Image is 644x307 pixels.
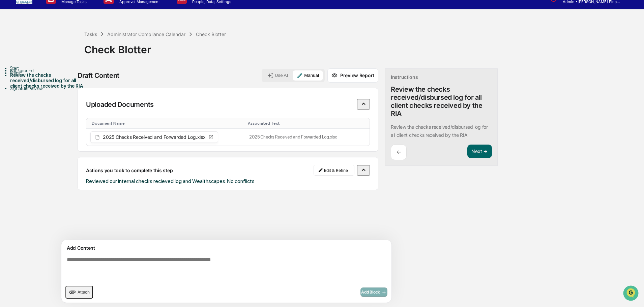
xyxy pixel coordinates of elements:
button: upload document [65,286,93,299]
a: 🗄️Attestations [46,125,86,137]
a: 🖐️Preclearance [4,125,46,137]
button: Edit & Refine [314,165,354,176]
div: Signature Review [10,86,84,91]
img: Greenboard [7,37,20,51]
div: Review the checks received/disbursed log for all client checks received by the RIA [10,72,84,89]
div: Background [10,68,84,73]
p: Actions you took to complete this step [86,167,173,173]
div: Steps [10,70,84,75]
button: Add Block [360,287,387,297]
button: Next ➔ [467,145,492,158]
span: Data Lookup [13,141,42,148]
p: Review the checks received/disbursed log for all client checks received by the RIA [391,124,488,138]
button: Use AI [263,70,292,81]
div: Add Content [65,244,387,252]
a: 🔎Data Lookup [4,138,45,150]
div: We're available if you need us! [23,101,85,107]
button: Manual [293,70,323,81]
div: Start [10,65,84,71]
div: 🔎 [7,142,12,147]
span: Attach [78,289,90,295]
iframe: Open customer support [622,285,641,303]
div: Tasks [84,31,97,37]
div: Review the checks received/disbursed log for all client checks received by the RIA [391,85,492,118]
span: Pylon [67,157,82,162]
span: Add Block [361,289,387,295]
div: 🗄️ [49,129,54,134]
div: Draft Content [78,71,119,80]
img: 1746055101610-c473b297-6a78-478c-a979-82029cc54cd1 [7,95,19,107]
div: Check Blotter [84,38,641,56]
button: Remove file [361,133,364,141]
div: Instructions [391,74,418,80]
div: Toggle SortBy [248,121,354,126]
span: Reviewed our internal checks recieved log and Wealthscapes. No conflicts [86,178,255,184]
div: Administrator Compliance Calendar [107,31,185,37]
p: How can we help? [7,57,123,68]
span: 2025 Checks Received and Forwarded Log.xlsx [103,135,206,140]
span: Preclearance [13,128,43,135]
p: ← [397,149,401,155]
td: 2025 Checks Received and Forwarded Log.xlsx [245,129,357,146]
input: Clear [18,74,111,81]
p: Uploaded Documents [86,100,154,109]
div: Toggle SortBy [92,121,242,126]
div: 🖐️ [7,129,12,134]
a: Powered byPylon [48,157,82,162]
button: Preview Report [327,68,378,83]
span: Attestations [56,128,84,135]
div: Start new chat [23,95,111,101]
button: Start new chat [115,97,123,105]
div: Check Blotter [196,31,226,37]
